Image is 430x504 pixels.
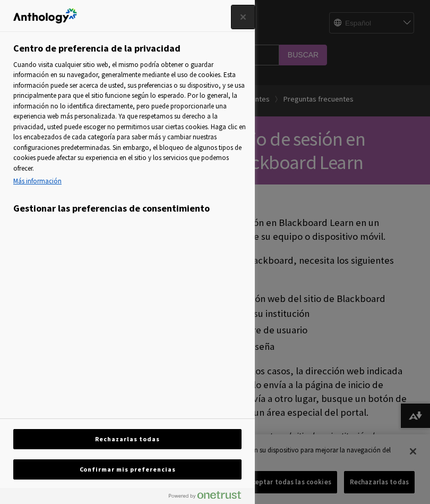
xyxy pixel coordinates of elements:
button: Rechazarlas todas [13,429,242,449]
img: Powered by OneTrust Se abre en una nueva pestaña [169,491,241,499]
h3: Gestionar las preferencias de consentimiento [13,203,246,220]
div: Logotipo de la empresa [13,5,77,27]
a: Powered by OneTrust Se abre en una nueva pestaña [169,491,250,504]
button: Cerrar [231,5,255,29]
h2: Centro de preferencia de la privacidad [13,43,180,54]
a: Más información sobre su privacidad, se abre en una nueva pestaña [13,176,246,187]
div: Cuando visita cualquier sitio web, el mismo podría obtener o guardar información en su navegador,... [13,60,246,189]
img: Logotipo de la empresa [13,9,77,23]
button: Confirmar mis preferencias [13,459,242,480]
